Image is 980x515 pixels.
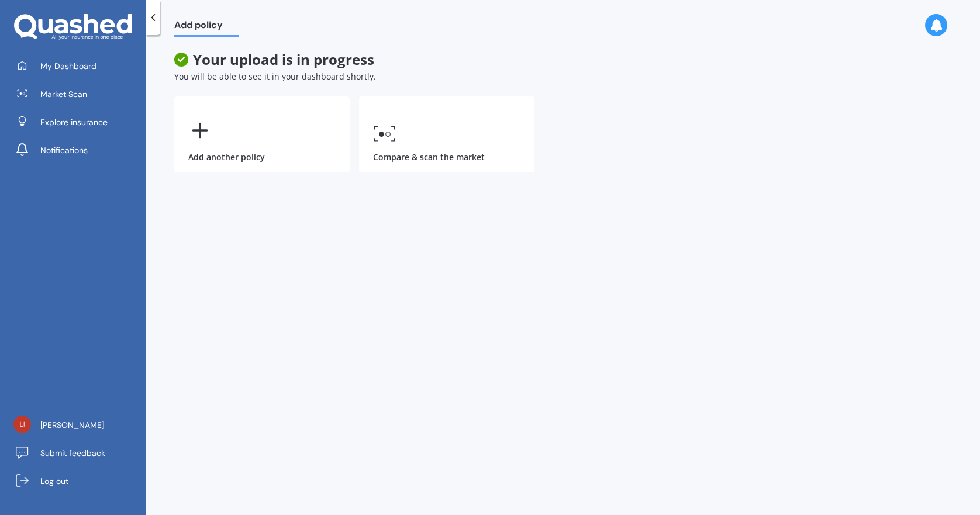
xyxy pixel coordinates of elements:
span: Log out [40,475,68,487]
span: Notifications [40,144,88,156]
a: [PERSON_NAME] [9,413,146,437]
a: My Dashboard [9,54,146,78]
span: [PERSON_NAME] [40,419,104,431]
div: Add another policy [174,96,350,172]
span: You will be able to see it in your dashboard shortly. [174,71,376,82]
img: 97e5979d245ad337873c022601db033a [13,416,31,433]
a: Notifications [9,139,146,162]
span: Your upload is in progress [174,51,817,68]
span: Market Scan [40,88,87,100]
a: Submit feedback [9,441,146,465]
a: Log out [9,469,146,493]
a: Explore insurance [9,110,146,134]
a: Market Scan [9,82,146,106]
span: Submit feedback [40,447,105,459]
span: Add policy [174,19,239,35]
span: My Dashboard [40,60,96,72]
span: Explore insurance [40,116,108,128]
a: Compare & scan the market [359,96,534,172]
